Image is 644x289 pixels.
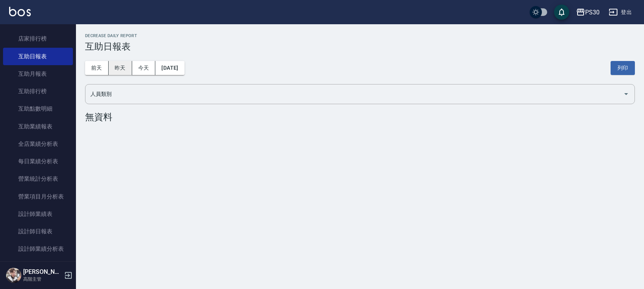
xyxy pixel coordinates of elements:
img: Logo [9,7,31,16]
button: Open [620,88,632,100]
button: [DATE] [155,61,184,75]
a: 全店業績分析表 [3,135,73,153]
h3: 互助日報表 [85,41,635,52]
a: 設計師業績表 [3,205,73,223]
p: 高階主管 [23,276,62,283]
h5: [PERSON_NAME] [23,268,62,276]
a: 店家排行榜 [3,30,73,47]
button: save [554,5,569,20]
input: 人員名稱 [88,87,620,101]
a: 互助日報表 [3,48,73,65]
a: 互助排行榜 [3,83,73,100]
a: 互助業績報表 [3,118,73,135]
div: 無資料 [85,112,635,122]
button: 今天 [132,61,156,75]
button: 登出 [606,5,635,19]
h2: Decrease Daily Report [85,33,635,38]
a: 營業項目月分析表 [3,188,73,205]
button: 列印 [611,61,635,75]
button: PS30 [573,5,603,20]
div: PS30 [585,8,600,17]
a: 設計師業績月報表 [3,258,73,275]
button: 前天 [85,61,109,75]
a: 互助點數明細 [3,100,73,117]
button: 昨天 [109,61,132,75]
a: 設計師業績分析表 [3,240,73,258]
img: Person [6,268,21,283]
a: 營業統計分析表 [3,170,73,187]
a: 每日業績分析表 [3,153,73,170]
a: 設計師日報表 [3,223,73,240]
a: 互助月報表 [3,65,73,83]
